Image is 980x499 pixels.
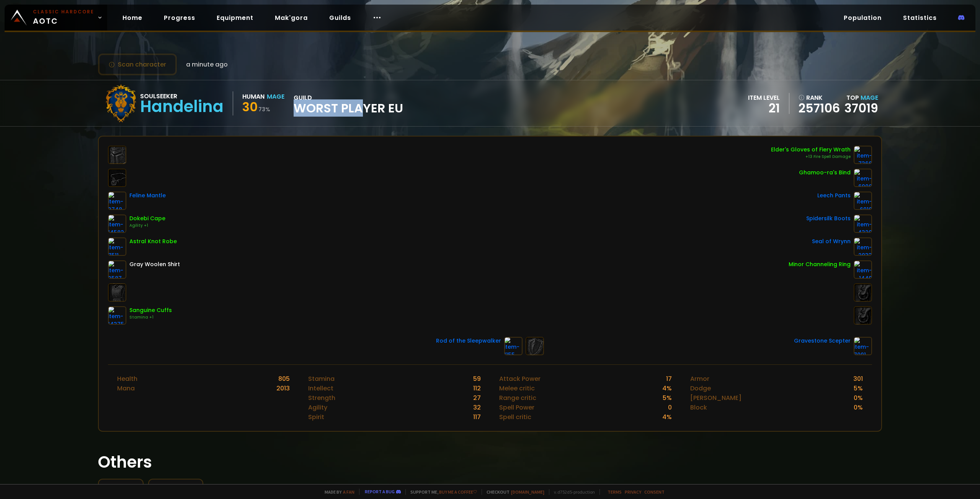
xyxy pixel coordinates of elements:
[294,102,403,114] span: Worst Player EU
[108,260,126,279] img: item-2587
[473,393,481,403] div: 27
[854,384,863,393] div: 5 %
[473,403,481,412] div: 32
[806,215,851,223] div: Spidersilk Boots
[499,403,534,412] div: Spell Power
[98,450,882,474] h1: Others
[129,314,172,320] div: Stamina +1
[549,489,595,495] span: v. d752d5 - production
[662,384,672,393] div: 4 %
[117,384,135,393] div: Mana
[854,337,872,355] img: item-7001
[108,215,126,233] img: item-14582
[308,403,327,412] div: Agility
[405,489,477,495] span: Support me,
[242,92,265,101] div: Human
[320,489,354,495] span: Made by
[854,146,872,164] img: item-7366
[690,384,711,393] div: Dodge
[644,489,665,495] a: Consent
[258,106,270,113] small: 73 %
[129,223,165,229] div: Agility +1
[439,489,477,495] a: Buy me a coffee
[771,154,851,160] div: +13 Fire Spell Damage
[129,192,166,200] div: Feline Mantle
[799,169,851,177] div: Ghamoo-ra's Bind
[854,237,872,256] img: item-2933
[108,237,126,256] img: item-7511
[308,412,324,422] div: Spirit
[854,192,872,210] img: item-6910
[269,10,314,26] a: Mak'gora
[129,215,165,223] div: Dokebi Cape
[789,260,851,268] div: Minor Channeling Ring
[33,8,94,15] small: Classic Hardcore
[844,93,878,102] div: Top
[365,489,395,494] a: Report a bug
[511,489,544,495] a: [DOMAIN_NAME]
[799,93,840,102] div: rank
[276,384,290,393] div: 2013
[343,489,354,495] a: a fan
[794,337,851,345] div: Gravestone Scepter
[897,10,943,26] a: Statistics
[308,374,335,384] div: Stamina
[117,374,137,384] div: Health
[625,489,641,495] a: Privacy
[140,91,224,101] div: Soulseeker
[608,489,622,495] a: Terms
[854,169,872,187] img: item-6908
[294,93,403,114] div: guild
[504,337,523,355] img: item-1155
[499,384,535,393] div: Melee critic
[499,412,531,422] div: Spell critic
[278,374,290,384] div: 805
[5,5,107,31] a: Classic HardcoreAOTC
[108,306,126,325] img: item-14375
[140,101,224,112] div: Handelina
[129,260,180,268] div: Gray Woolen Shirt
[748,102,780,114] div: 21
[436,337,501,345] div: Rod of the Sleepwalker
[668,403,672,412] div: 0
[838,10,888,26] a: Population
[308,393,335,403] div: Strength
[663,393,672,403] div: 5 %
[482,489,544,495] span: Checkout
[473,412,481,422] div: 117
[861,93,878,102] span: Mage
[242,98,258,115] span: 30
[666,374,672,384] div: 17
[129,306,172,314] div: Sanguine Cuffs
[854,260,872,279] img: item-1449
[854,215,872,233] img: item-4320
[116,10,149,26] a: Home
[812,237,851,245] div: Seal of Wrynn
[267,92,284,101] div: Mage
[662,412,672,422] div: 4 %
[473,384,481,393] div: 112
[33,8,94,27] span: AOTC
[129,237,177,245] div: Astral Knot Robe
[211,10,260,26] a: Equipment
[817,192,851,200] div: Leech Pants
[854,403,863,412] div: 0 %
[158,10,201,26] a: Progress
[98,54,177,75] button: Scan character
[473,374,481,384] div: 59
[690,393,742,403] div: [PERSON_NAME]
[853,374,863,384] div: 301
[771,146,851,154] div: Elder's Gloves of Fiery Wrath
[844,99,878,117] a: 37019
[108,192,126,210] img: item-3748
[186,60,228,69] span: a minute ago
[690,403,707,412] div: Block
[308,384,333,393] div: Intellect
[854,393,863,403] div: 0 %
[799,102,840,114] a: 257106
[499,393,536,403] div: Range critic
[323,10,357,26] a: Guilds
[499,374,541,384] div: Attack Power
[748,93,780,102] div: item level
[690,374,709,384] div: Armor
